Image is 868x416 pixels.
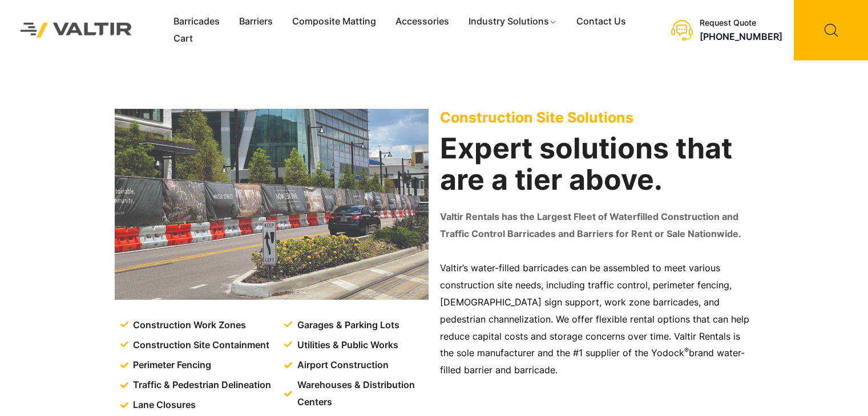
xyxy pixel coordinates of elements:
[229,13,282,30] a: Barriers
[130,357,211,374] span: Perimeter Fencing
[386,13,459,30] a: Accessories
[700,18,782,28] div: Request Quote
[130,377,271,394] span: Traffic & Pedestrian Delineation
[440,109,754,126] p: Construction Site Solutions
[282,13,386,30] a: Composite Matting
[440,260,754,379] p: Valtir’s water-filled barricades can be assembled to meet various construction site needs, includ...
[440,209,754,243] p: Valtir Rentals has the Largest Fleet of Waterfilled Construction and Traffic Control Barricades a...
[130,397,196,414] span: Lane Closures
[164,13,229,30] a: Barricades
[567,13,636,30] a: Contact Us
[130,337,269,354] span: Construction Site Containment
[294,377,431,411] span: Warehouses & Distribution Centers
[684,346,689,354] sup: ®
[9,11,144,49] img: Valtir Rentals
[164,30,203,47] a: Cart
[700,31,782,42] a: [PHONE_NUMBER]
[459,13,567,30] a: Industry Solutions
[294,337,398,354] span: Utilities & Public Works
[294,357,389,374] span: Airport Construction
[294,317,399,334] span: Garages & Parking Lots
[130,317,246,334] span: Construction Work Zones
[440,133,754,195] h2: Expert solutions that are a tier above.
